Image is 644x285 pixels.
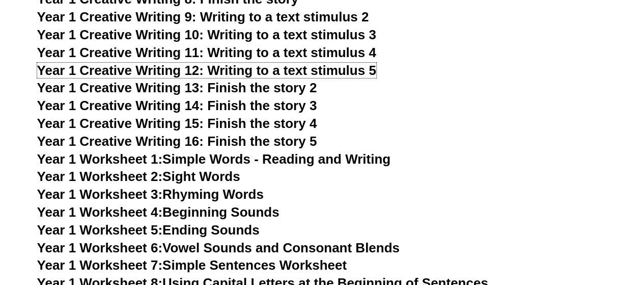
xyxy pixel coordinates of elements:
a: Year 1 Worksheet 5:Ending Sounds [37,222,260,238]
a: Year 1 Creative Writing 15: Finish the story 4 [37,116,317,131]
a: Year 1 Creative Writing 9: Writing to a text stimulus 2 [37,9,369,24]
span: Year 1 Worksheet 5: [37,222,163,238]
a: Year 1 Worksheet 6:Vowel Sounds and Consonant Blends [37,240,400,255]
iframe: Chat Widget [474,170,644,285]
a: Year 1 Worksheet 7:Simple Sentences Worksheet [37,257,347,273]
span: Year 1 Worksheet 1: [37,151,163,167]
a: Year 1 Worksheet 2:Sight Words [37,169,240,184]
span: Year 1 Worksheet 4: [37,204,163,220]
a: Year 1 Worksheet 3:Rhyming Words [37,187,264,202]
span: Year 1 Worksheet 2: [37,169,163,184]
a: Year 1 Creative Writing 16: Finish the story 5 [37,134,317,149]
a: Year 1 Creative Writing 14: Finish the story 3 [37,98,317,113]
a: Year 1 Worksheet 4:Beginning Sounds [37,204,279,220]
a: Year 1 Creative Writing 11: Writing to a text stimulus 4 [37,45,376,60]
a: Year 1 Worksheet 1:Simple Words - Reading and Writing [37,151,391,167]
span: Year 1 Worksheet 7: [37,257,163,273]
span: Year 1 Worksheet 3: [37,187,163,202]
a: Year 1 Creative Writing 12: Writing to a text stimulus 5 [37,63,376,78]
span: Year 1 Worksheet 6: [37,240,163,255]
a: Year 1 Creative Writing 13: Finish the story 2 [37,80,317,95]
a: Year 1 Creative Writing 10: Writing to a text stimulus 3 [37,27,376,42]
